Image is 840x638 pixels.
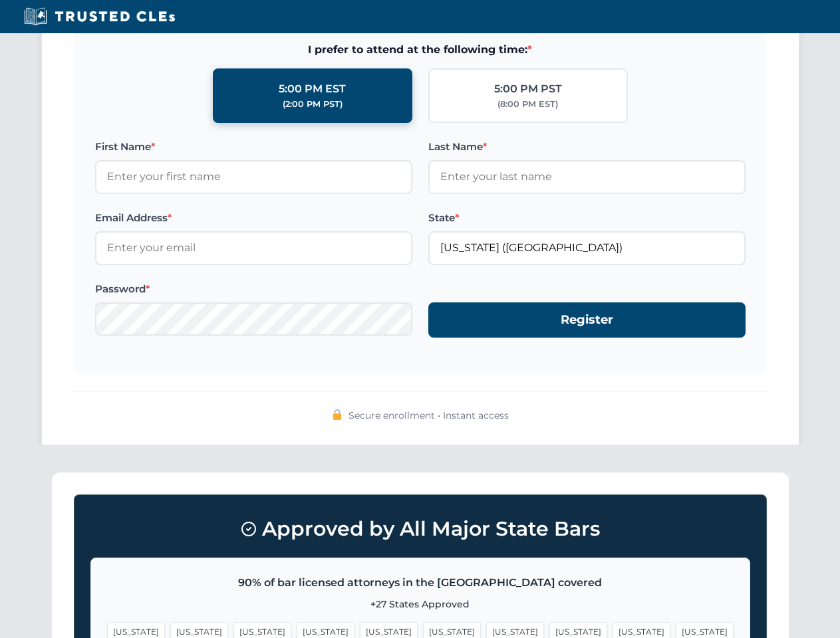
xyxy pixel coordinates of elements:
[95,139,412,155] label: First Name
[428,210,746,226] label: State
[107,597,734,611] p: +27 States Approved
[497,98,558,111] div: (8:00 PM EST)
[90,511,750,547] h3: Approved by All Major State Bars
[428,139,746,155] label: Last Name
[95,210,412,226] label: Email Address
[95,160,412,193] input: Enter your first name
[332,409,343,420] img: 🔒
[95,281,412,297] label: Password
[494,80,562,98] div: 5:00 PM PST
[107,574,734,591] p: 90% of bar licensed attorneys in the [GEOGRAPHIC_DATA] covered
[95,231,412,265] input: Enter your email
[283,98,343,111] div: (2:00 PM PST)
[349,408,509,423] span: Secure enrollment • Instant access
[428,231,746,265] input: Florida (FL)
[428,302,746,338] button: Register
[279,80,346,98] div: 5:00 PM EST
[20,7,179,27] img: Trusted CLEs
[428,160,746,193] input: Enter your last name
[95,41,746,58] span: I prefer to attend at the following time:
